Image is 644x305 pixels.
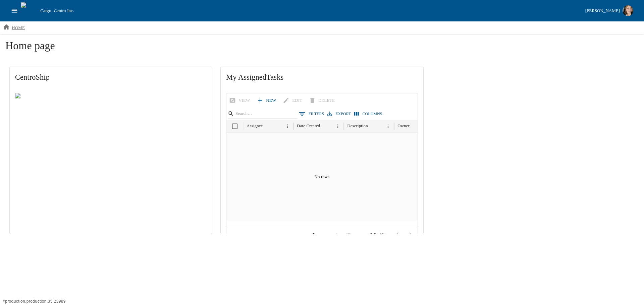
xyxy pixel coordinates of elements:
p: 0–0 of 0 [370,231,384,237]
p: Rows per page: [313,231,340,237]
button: Sort [369,122,378,131]
div: [PERSON_NAME] [585,7,620,15]
div: 25 [343,230,359,239]
div: Date Created [297,124,320,129]
button: Show filters [297,109,326,119]
div: Description [347,124,368,129]
button: open drawer [8,4,21,17]
button: Sort [321,122,330,131]
div: Search [228,109,297,120]
button: Export [326,109,353,119]
div: Owner [397,124,410,129]
div: Cargo - [38,7,582,14]
button: Menu [283,122,292,131]
span: Tasks [266,73,283,81]
span: CentroShip [15,72,207,82]
h1: Home page [5,39,639,57]
span: My Assigned [226,72,418,82]
div: No rows [226,133,417,221]
button: Select columns [353,109,384,119]
p: home [12,24,25,31]
button: Sort [410,122,419,131]
img: Profile image [623,5,633,16]
img: Centro ship [15,93,48,101]
button: Sort [263,122,272,131]
button: [PERSON_NAME] [583,3,636,18]
span: Centro Inc. [54,8,74,13]
a: New [255,95,279,106]
input: Search… [235,109,288,119]
button: Menu [333,122,342,131]
div: Assignee [247,124,263,129]
img: cargo logo [21,2,38,19]
button: Menu [384,122,393,131]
